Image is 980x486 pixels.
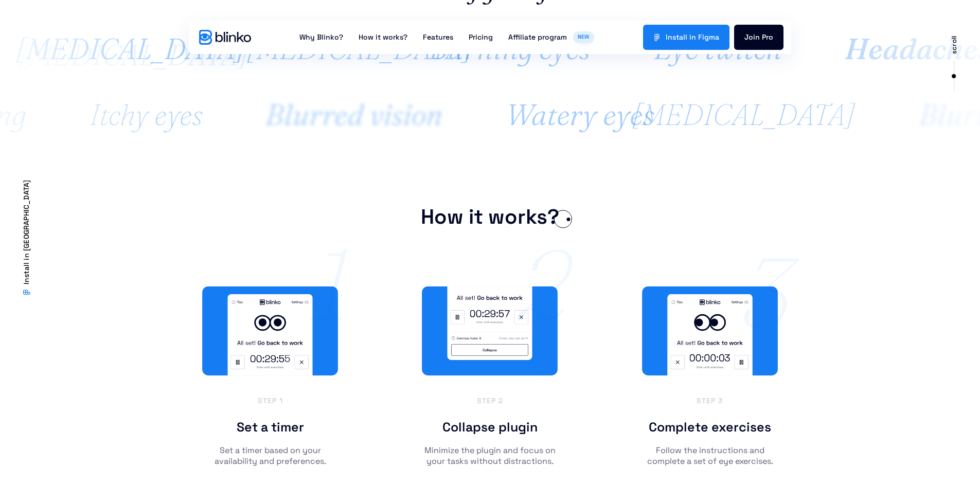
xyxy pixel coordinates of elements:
span: i [702,30,704,45]
a: Install in Figma [643,25,729,50]
p: 3 [742,243,791,341]
span: Install in [GEOGRAPHIC_DATA] [20,180,32,285]
span: I [666,30,668,45]
a: scroll [949,29,960,92]
span: P [762,30,766,45]
span: a [715,30,719,45]
p: [MEDICAL_DATA] [246,32,473,66]
span: n [691,30,696,45]
span: Follow the instructions and [647,445,773,456]
a: Why Blinko? [292,21,351,54]
p: 1 [311,235,351,334]
a: Install in [GEOGRAPHIC_DATA] [20,180,32,296]
span: l [685,30,687,45]
span: scroll [949,36,960,54]
span: g [704,30,709,45]
p: [MEDICAL_DATA] [15,32,246,66]
span: t [676,30,679,45]
a: How it works? [351,21,415,54]
span: l [683,30,685,45]
span: F [698,30,702,45]
p: Eye twitch [654,32,782,66]
span: i [753,30,755,45]
span: Step 1 [258,397,283,405]
span: i [689,30,691,45]
span: J [744,30,749,45]
span: s [672,30,676,45]
span: Set a timer based on your [215,445,326,456]
span: Collapse plugin [442,419,538,435]
img: Blinko [199,30,251,45]
span: r [766,30,769,45]
p: Burning eyes [429,32,591,66]
span: Complete exercises [649,419,771,435]
span: NEW [573,31,594,43]
a: Affiliate programNEW [501,21,601,54]
span: a [679,30,683,45]
span: step 3 [697,397,723,405]
p: 2 [516,235,571,334]
a: Blinko Blinko Blinko [199,30,251,45]
span: step 2 [477,397,503,405]
p: Itchy eyes [90,98,203,132]
span: n [668,30,672,45]
span: n [755,30,760,45]
span: o [769,30,773,45]
h2: How it works? [421,205,559,229]
span: m [709,30,715,45]
span: Minimize the plugin and focus on [424,445,556,456]
span: availability and preferences. [215,456,326,466]
span: complete a set of eye exercises. [647,456,773,466]
p: Watery eyes [506,98,654,132]
span: o [749,30,753,45]
span: your tasks without distractions. [424,456,556,466]
p: [MEDICAL_DATA] [631,98,856,132]
a: Features [415,21,461,54]
a: Pricing [461,21,501,54]
p: Blurred vision [265,98,442,132]
span: Set a timer [237,419,304,435]
a: Join Pro [734,25,783,50]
